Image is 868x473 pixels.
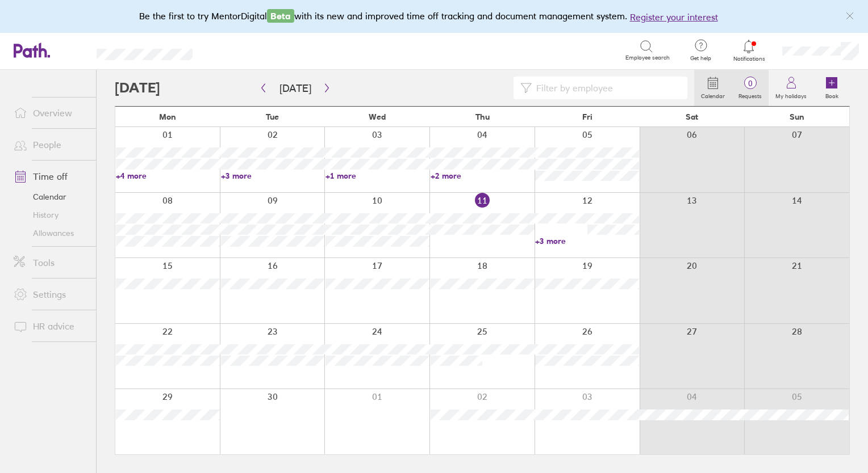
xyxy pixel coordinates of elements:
[475,112,490,121] span: Thu
[5,165,96,188] a: Time off
[5,206,96,224] a: History
[769,90,813,100] label: My holidays
[813,70,850,106] a: Book
[625,54,670,61] span: Employee search
[682,55,719,62] span: Get help
[819,90,845,100] label: Book
[532,77,681,99] input: Filter by employee
[116,171,220,181] a: +4 more
[582,112,592,121] span: Fri
[630,10,718,24] button: Register your interest
[769,70,813,106] a: My holidays
[5,251,96,274] a: Tools
[732,70,769,106] a: 0Requests
[731,39,767,62] a: Notifications
[266,112,279,121] span: Tue
[694,70,732,106] a: Calendar
[731,56,767,62] span: Notifications
[535,236,639,246] a: +3 more
[139,9,729,24] div: Be the first to try MentorDigital with its new and improved time off tracking and document manage...
[325,171,429,181] a: +1 more
[5,188,96,206] a: Calendar
[686,112,698,121] span: Sat
[270,79,320,98] button: [DATE]
[221,171,325,181] a: +3 more
[5,315,96,337] a: HR advice
[369,112,386,121] span: Wed
[223,45,252,55] div: Search
[5,283,96,306] a: Settings
[5,102,96,124] a: Overview
[267,9,294,23] span: Beta
[159,112,176,121] span: Mon
[732,79,769,88] span: 0
[790,112,804,121] span: Sun
[5,224,96,242] a: Allowances
[5,133,96,156] a: People
[732,90,769,100] label: Requests
[431,171,535,181] a: +2 more
[694,90,732,100] label: Calendar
